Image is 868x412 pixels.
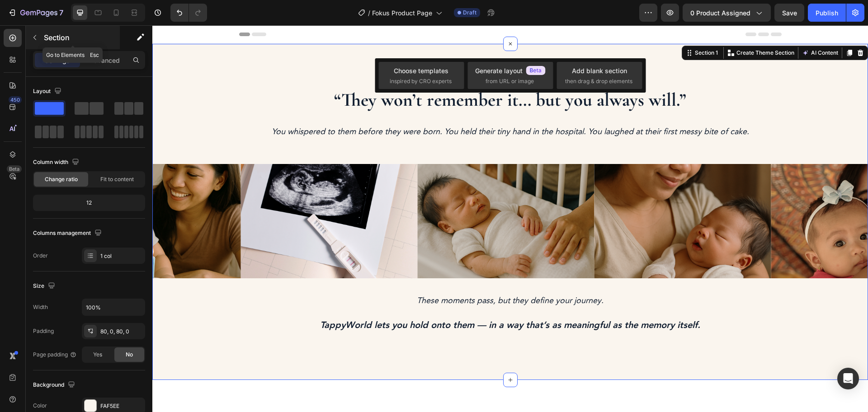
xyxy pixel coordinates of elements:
[33,351,77,359] div: Page padding
[44,32,118,43] p: Section
[33,156,81,169] div: Column width
[475,66,546,75] div: Generate layout
[486,77,534,85] span: from URL or image
[265,139,442,253] img: gempages_574996233198765168-e8997a37-97f8-45e7-a15f-9b2102fbce02.png
[33,303,48,311] div: Width
[4,4,67,22] button: 7
[59,7,63,18] p: 7
[782,9,797,17] span: Save
[33,227,104,239] div: Columns management
[683,4,771,22] button: 0 product assigned
[541,23,567,32] div: Section 1
[372,8,432,18] span: Fokus Product Page
[808,4,846,22] button: Publish
[584,23,642,32] p: Create Theme Section
[170,4,207,22] div: Undo/Redo
[774,4,804,22] button: Save
[690,8,750,18] span: 0 product assigned
[100,252,143,260] div: 1 col
[45,56,70,65] p: Settings
[152,25,868,412] iframe: Design area
[100,402,143,410] div: FAF5EE
[565,77,632,85] span: then drag & drop elements
[7,165,22,173] div: Beta
[33,252,48,260] div: Order
[442,139,619,253] img: gempages_574996233198765168-d8752661-1967-4d56-9927-e7f22a55386c.png
[82,299,145,315] input: Auto
[100,175,134,183] span: Fit to content
[35,197,143,209] div: 12
[463,9,476,17] span: Draft
[45,175,78,183] span: Change ratio
[126,351,133,359] span: No
[572,66,627,75] div: Add blank section
[100,328,143,336] div: 80, 0, 80, 0
[99,268,618,283] p: These moments pass, but they define your journey.
[89,56,120,65] p: Advanced
[816,8,838,18] div: Publish
[9,96,22,103] div: 450
[33,280,57,292] div: Size
[33,85,63,98] div: Layout
[93,351,102,359] span: Yes
[33,402,47,410] div: Color
[168,296,548,305] i: TappyWorld lets you hold onto them — in a way that’s as meaningful as the memory itself.
[390,77,452,85] span: inspired by CRO experts
[394,66,448,75] div: Choose templates
[33,327,54,335] div: Padding
[619,139,796,253] img: gempages_574996233198765168-688da7f0-c898-4daa-a2bd-50a4d48f5873.png
[837,368,859,389] div: Open Intercom Messenger
[368,8,370,18] span: /
[648,22,688,33] button: AI Content
[33,379,77,391] div: Background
